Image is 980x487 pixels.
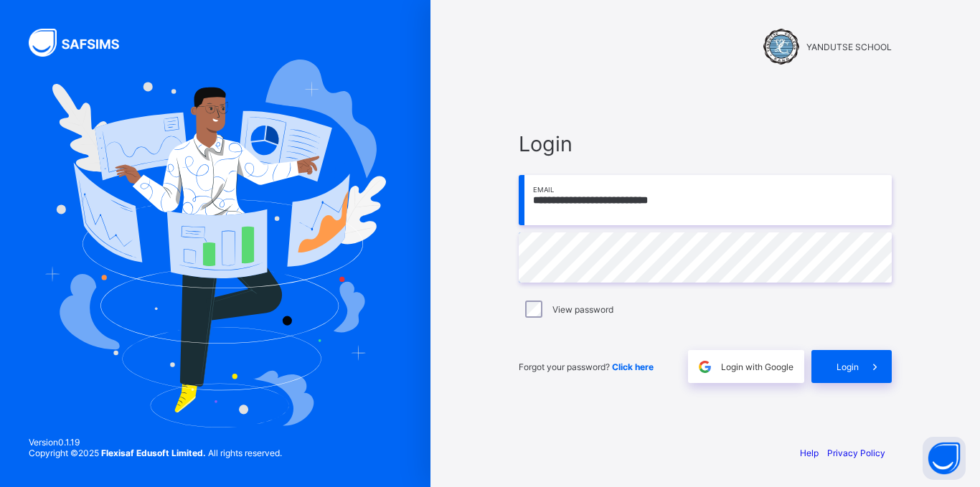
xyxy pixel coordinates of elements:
[837,361,859,372] span: Login
[552,304,613,315] label: View password
[697,359,713,375] img: google.396cfc9801f0270233282035f929180a.svg
[29,29,136,57] img: SAFSIMS Logo
[612,361,654,372] a: Click here
[29,437,282,448] span: Version 0.1.19
[44,60,386,427] img: Hero Image
[519,361,654,372] span: Forgot your password?
[806,42,892,52] span: YANDUTSE SCHOOL
[923,437,966,480] button: Open asap
[29,448,282,458] span: Copyright © 2025 All rights reserved.
[721,361,793,372] span: Login with Google
[827,448,885,458] a: Privacy Policy
[101,448,206,458] strong: Flexisaf Edusoft Limited.
[800,448,819,458] a: Help
[519,131,892,156] span: Login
